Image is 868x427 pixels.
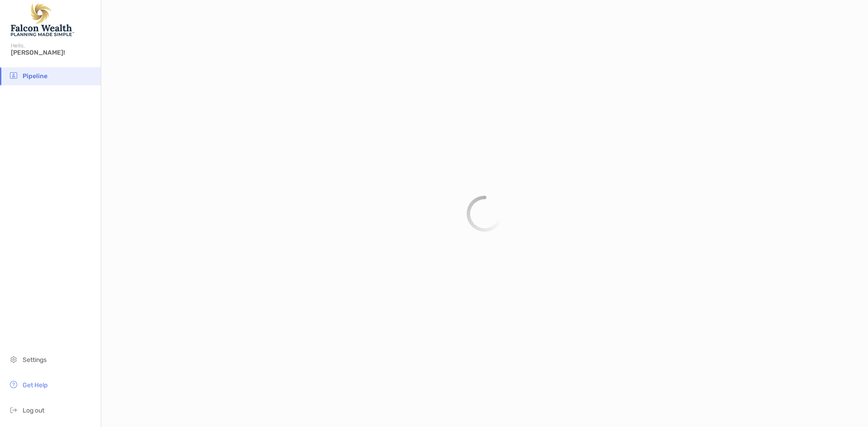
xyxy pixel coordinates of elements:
span: Get Help [23,381,47,389]
img: pipeline icon [8,70,19,81]
img: get-help icon [8,379,19,390]
img: Falcon Wealth Planning Logo [11,4,74,36]
span: [PERSON_NAME]! [11,49,95,56]
span: Log out [23,407,44,414]
img: settings icon [8,354,19,365]
img: logout icon [8,404,19,415]
span: Settings [23,356,47,364]
span: Pipeline [23,72,47,80]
